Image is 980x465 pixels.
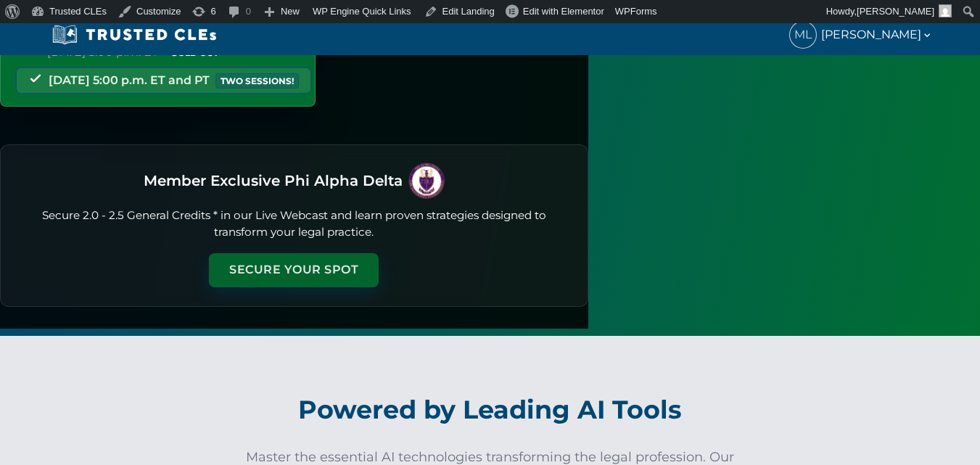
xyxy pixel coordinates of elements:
span: [PERSON_NAME] [857,6,934,17]
h3: Member Exclusive Phi Alpha Delta [144,168,403,194]
span: Edit with Elementor [523,6,604,17]
span: SOLD OUT [167,45,223,60]
span: ML [790,22,816,48]
button: Secure Your Spot [209,253,379,287]
h2: Powered by Leading AI Tools [88,384,892,435]
img: PAD [408,162,445,199]
span: [PERSON_NAME] [821,25,933,44]
p: Secure 2.0 - 2.5 General Credits * in our Live Webcast and learn proven strategies designed to tr... [18,207,570,241]
img: Trusted CLEs [48,24,221,46]
span: [DATE] 5:00 p.m. ET [47,45,158,59]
